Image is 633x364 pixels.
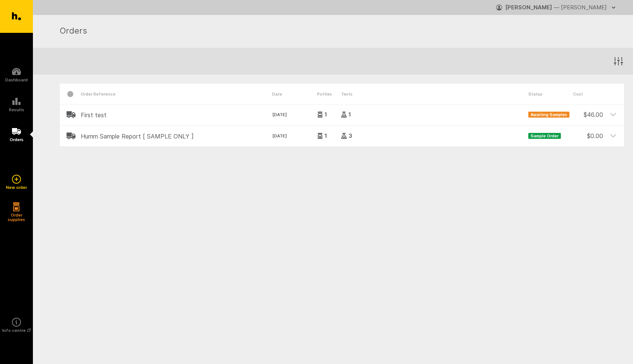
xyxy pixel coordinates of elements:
[496,1,618,13] button: [PERSON_NAME] — [PERSON_NAME]
[554,4,607,11] span: — [PERSON_NAME]
[81,133,272,140] h2: Humm Sample Report [ SAMPLE ONLY ]
[317,84,341,104] div: Pottles
[60,104,624,125] header: First test[DATE]11Awaiting Samples$46.00
[6,185,27,190] h5: New order
[9,108,24,112] h5: Results
[323,112,327,117] span: 1
[347,134,352,138] span: 3
[272,133,317,140] time: [DATE]
[10,137,24,142] h5: Orders
[573,125,603,140] div: $ 0.00
[528,84,573,104] div: Status
[5,78,28,82] h5: Dashboard
[272,84,317,104] div: Date
[528,112,569,118] span: Awaiting Samples
[341,84,528,104] div: Tests
[323,134,327,138] span: 1
[5,213,28,222] h5: Order supplies
[505,4,552,11] strong: [PERSON_NAME]
[528,133,561,139] span: Sample Order
[347,112,351,117] span: 1
[81,112,272,118] h2: First test
[272,112,317,118] time: [DATE]
[60,125,624,146] header: Humm Sample Report [ SAMPLE ONLY ][DATE]13Sample Order$0.00
[2,328,31,333] h5: Info centre
[60,25,615,38] h1: Orders
[81,84,272,104] div: Order Reference
[573,104,603,119] div: $ 46.00
[573,84,603,104] div: Cost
